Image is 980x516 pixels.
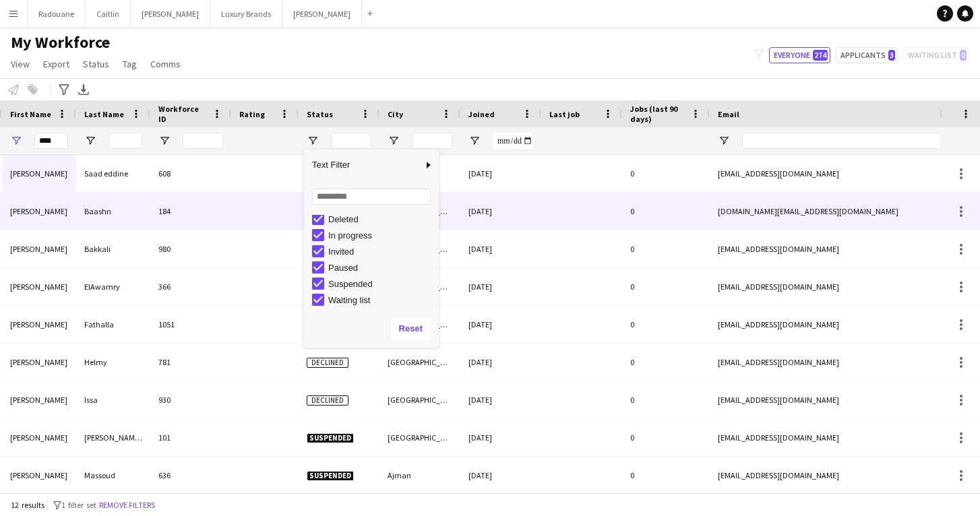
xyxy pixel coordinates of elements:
button: Luxury Brands [210,1,282,27]
span: 1 filter set [61,500,96,510]
div: ElAwamry [76,268,150,305]
div: Fathalla [76,306,150,343]
button: Open Filter Menu [468,135,481,147]
span: Status [83,58,109,70]
button: Remove filters [96,498,158,513]
button: Radouane [28,1,86,27]
div: 781 [150,344,231,381]
div: Deleted [328,214,435,224]
div: [PERSON_NAME] [2,419,76,456]
input: Workforce ID Filter Input [183,133,223,149]
input: Last Name Filter Input [109,133,142,149]
div: [EMAIL_ADDRESS][DOMAIN_NAME] [710,155,979,192]
div: [EMAIL_ADDRESS][DOMAIN_NAME] [710,419,979,456]
span: Email [718,109,739,119]
div: Waiting list [328,295,435,305]
div: 930 [150,381,231,418]
app-action-btn: Export XLSX [75,82,92,98]
a: Status [78,55,115,73]
div: [PERSON_NAME] [2,306,76,343]
div: [PERSON_NAME] [2,268,76,305]
input: First Name Filter Input [34,133,68,149]
div: [DATE] [460,230,541,267]
div: Bakkali [76,230,150,267]
input: Status Filter Input [331,133,371,149]
div: 0 [622,230,710,267]
span: City [388,109,403,119]
div: [DATE] [460,381,541,418]
span: Last job [549,109,580,119]
div: 0 [622,193,710,230]
span: Suspended [307,471,354,481]
button: [PERSON_NAME] [131,1,210,27]
div: [EMAIL_ADDRESS][DOMAIN_NAME] [710,457,979,494]
a: Comms [145,55,186,73]
span: Joined [468,109,495,119]
div: 366 [150,268,231,305]
div: [DATE] [460,306,541,343]
div: [PERSON_NAME] [2,457,76,494]
app-action-btn: Advanced filters [56,82,72,98]
input: Search filter values [312,189,431,205]
button: [PERSON_NAME] [282,1,362,27]
span: First Name [10,109,51,119]
div: [PERSON_NAME] El Beitam [76,419,150,456]
div: [DATE] [460,268,541,305]
div: Helmy [76,344,150,381]
div: Invited [328,247,435,257]
span: 3 [888,50,895,61]
span: Declined [307,395,348,406]
span: Suspended [307,433,354,443]
span: Workforce ID [158,104,207,124]
div: Paused [328,263,435,273]
div: Baashn [76,193,150,230]
div: 0 [622,306,710,343]
div: Issa [76,381,150,418]
button: Open Filter Menu [388,135,400,147]
button: Open Filter Menu [718,135,730,147]
div: 0 [622,419,710,456]
div: Massoud [76,457,150,494]
span: Text Filter [304,154,423,176]
button: Open Filter Menu [10,135,22,147]
div: [PERSON_NAME] [2,155,76,192]
div: [DOMAIN_NAME][EMAIL_ADDRESS][DOMAIN_NAME] [710,193,979,230]
div: [DATE] [460,457,541,494]
div: [EMAIL_ADDRESS][DOMAIN_NAME] [710,306,979,343]
button: Open Filter Menu [84,135,96,147]
a: Export [38,55,75,73]
span: Tag [123,58,137,70]
span: View [11,58,30,70]
span: Declined [307,358,348,368]
div: 101 [150,419,231,456]
span: Status [307,109,333,119]
span: Last Name [84,109,124,119]
div: 0 [622,268,710,305]
div: [EMAIL_ADDRESS][DOMAIN_NAME] [710,230,979,267]
span: My Workforce [11,32,110,53]
div: [DATE] [460,344,541,381]
div: 0 [622,155,710,192]
div: Filter List [304,130,439,308]
input: Joined Filter Input [493,133,533,149]
button: Open Filter Menu [158,135,171,147]
div: Column Filter [304,150,439,348]
div: 0 [622,344,710,381]
button: Reset [391,318,431,340]
div: 1051 [150,306,231,343]
div: [GEOGRAPHIC_DATA] [379,419,460,456]
button: Open Filter Menu [307,135,319,147]
span: Jobs (last 90 days) [630,104,685,124]
span: Comms [150,58,181,70]
span: Export [43,58,69,70]
div: [PERSON_NAME] [2,193,76,230]
div: 184 [150,193,231,230]
div: [PERSON_NAME] [2,381,76,418]
div: 636 [150,457,231,494]
div: 0 [622,381,710,418]
div: In progress [328,230,435,240]
div: [DATE] [460,193,541,230]
div: Ajman [379,457,460,494]
div: 608 [150,155,231,192]
a: View [5,55,35,73]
